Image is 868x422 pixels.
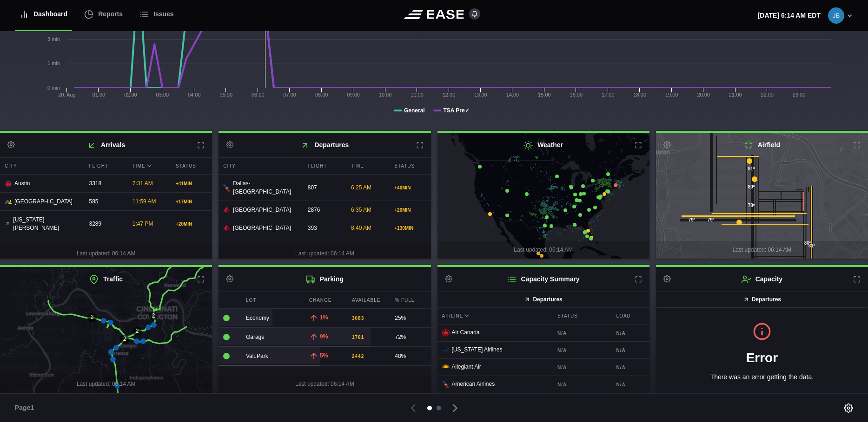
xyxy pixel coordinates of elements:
tspan: 3 min [47,36,60,42]
div: + 20 MIN [394,207,426,214]
text: 20:00 [697,92,710,97]
text: 22:00 [761,92,774,97]
div: Load [612,308,649,324]
b: N/A [616,381,645,388]
h2: Parking [219,267,431,292]
span: Dallas-[GEOGRAPHIC_DATA] [233,179,296,196]
text: 13:00 [474,92,487,97]
text: 17:00 [602,92,615,97]
div: 2876 [303,201,344,219]
span: Page 1 [15,403,38,413]
text: 10:00 [379,92,392,97]
b: N/A [557,381,605,388]
b: N/A [616,330,645,337]
span: 5% [320,352,328,359]
div: Time [128,158,169,174]
span: American Airlines [452,381,495,387]
span: 11:59 AM [133,198,156,205]
div: Status [553,308,610,324]
div: 393 [303,219,344,237]
text: 08:00 [315,92,328,97]
text: 12:00 [443,92,456,97]
div: Available [347,292,388,308]
span: 1:47 PM [133,221,153,227]
b: 3083 [352,315,364,322]
div: 2 [133,327,142,336]
div: % Full [390,292,431,308]
text: 19:00 [665,92,678,97]
span: 6:35 AM [351,207,371,213]
div: Last updated: 06:14 AM [219,375,431,393]
div: Status [171,158,212,174]
b: 2442 [352,353,364,360]
div: + 40 MIN [394,184,426,191]
span: 8:40 AM [351,225,371,231]
div: Lot [241,292,302,308]
b: N/A [557,347,605,354]
span: Economy [246,315,269,321]
h2: Departures [219,133,431,157]
text: 15:00 [538,92,551,97]
button: Departures [656,292,868,308]
text: 01:00 [93,92,106,97]
text: 16:00 [570,92,583,97]
b: N/A [616,347,645,354]
div: 2 [149,312,158,321]
div: Flight [85,158,126,174]
text: 23:00 [793,92,806,97]
h2: Capacity Summary [437,267,649,292]
div: 3318 [85,175,126,192]
text: 06:00 [252,92,265,97]
tspan: General [404,107,425,114]
tspan: TSA Pre✓ [443,107,469,114]
div: 25% [395,314,426,322]
div: 3289 [85,215,126,233]
span: Austin [14,179,30,188]
div: + 17 MIN [176,198,207,205]
text: 05:00 [220,92,233,97]
tspan: 1 min [47,60,60,66]
span: ValuPark [246,353,268,359]
div: + 41 MIN [176,180,207,187]
text: 02:00 [124,92,137,97]
div: 2 [87,313,97,322]
text: 18:00 [633,92,646,97]
div: Last updated: 06:14 AM [656,241,868,259]
b: N/A [616,364,645,371]
text: 09:00 [347,92,360,97]
h1: Error [671,348,853,368]
b: N/A [557,364,605,371]
text: 11:00 [411,92,424,97]
div: + 20 MIN [176,221,207,227]
span: [GEOGRAPHIC_DATA] [233,206,291,214]
text: 04:00 [188,92,201,97]
p: There was an error getting the data. [671,372,853,382]
div: 585 [85,193,126,210]
tspan: 20. Aug [58,92,75,97]
div: Status [390,158,431,174]
span: 1% [320,314,328,321]
img: 74ad5be311c8ae5b007de99f4e979312 [828,7,844,24]
text: 07:00 [283,92,296,97]
tspan: 0 min [47,85,60,91]
span: Air Canada [452,329,480,336]
div: 807 [303,179,344,196]
div: Last updated: 06:14 AM [437,241,649,259]
span: 7:31 AM [133,180,153,187]
div: 2 [120,335,129,344]
text: 14:00 [506,92,519,97]
span: 9% [320,333,328,340]
div: + 130 MIN [394,225,426,232]
text: 21:00 [729,92,742,97]
span: Garage [246,334,265,340]
span: 6:25 AM [351,184,371,191]
div: Airline [437,308,550,324]
span: [US_STATE] Airlines [452,346,503,353]
div: Flight [303,158,344,174]
div: City [219,158,301,174]
span: [GEOGRAPHIC_DATA] [233,224,291,232]
p: [DATE] 6:14 AM EDT [758,11,821,20]
h2: Airfield [656,133,868,157]
div: 72% [395,333,426,341]
div: Time [346,158,387,174]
